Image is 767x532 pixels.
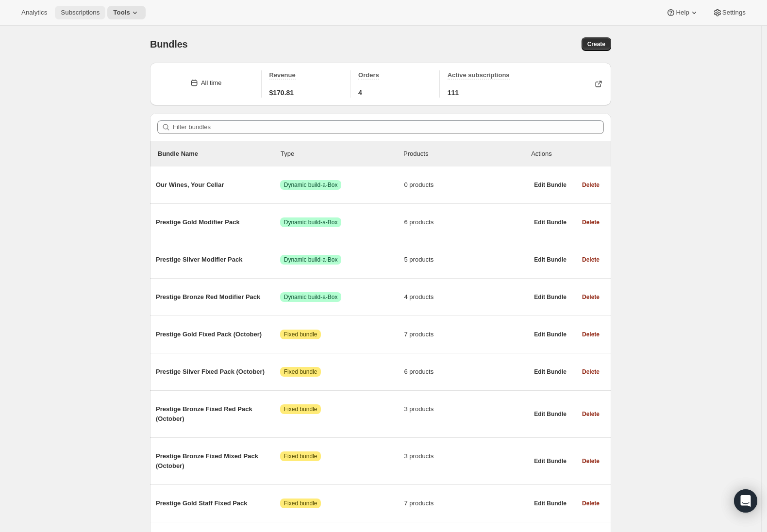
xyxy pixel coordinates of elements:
div: Open Intercom Messenger [734,489,757,513]
span: Edit Bundle [534,293,567,301]
span: Delete [582,368,600,376]
span: 7 products [404,330,529,339]
span: 6 products [404,367,529,377]
button: Delete [576,497,605,510]
span: Edit Bundle [534,499,567,507]
span: Revenue [269,71,296,79]
span: Settings [722,9,746,17]
span: Fixed bundle [284,405,317,413]
span: Prestige Bronze Fixed Mixed Pack (October) [156,451,280,471]
span: Delete [582,331,600,338]
button: Delete [576,216,605,229]
span: Prestige Gold Fixed Pack (October) [156,330,280,339]
span: Prestige Bronze Fixed Red Pack (October) [156,404,280,424]
button: Edit Bundle [528,497,572,510]
button: Help [660,6,704,19]
span: 3 products [404,404,529,414]
span: Edit Bundle [534,410,567,418]
button: Edit Bundle [528,407,572,421]
span: Prestige Silver Fixed Pack (October) [156,367,280,377]
span: Fixed bundle [284,499,317,507]
span: Delete [582,457,600,465]
div: Type [281,149,403,159]
span: Prestige Silver Modifier Pack [156,255,280,265]
span: $170.81 [269,88,294,98]
span: Delete [582,410,600,418]
span: Help [676,9,689,17]
button: Create [582,37,611,51]
button: Edit Bundle [528,178,572,192]
button: Delete [576,178,605,192]
span: Prestige Bronze Red Modifier Pack [156,292,280,302]
button: Edit Bundle [528,290,572,304]
button: Edit Bundle [528,454,572,468]
button: Edit Bundle [528,216,572,229]
span: 4 [358,88,362,98]
span: 4 products [404,292,529,302]
span: 0 products [404,180,529,190]
span: Our Wines, Your Cellar [156,180,280,190]
span: Dynamic build-a-Box [284,293,338,301]
button: Delete [576,407,605,421]
p: Bundle Name [158,149,281,159]
span: Dynamic build-a-Box [284,181,338,189]
div: Products [403,149,526,159]
button: Delete [576,328,605,341]
span: Orders [358,71,379,79]
span: Dynamic build-a-Box [284,218,338,226]
span: 3 products [404,451,529,461]
span: Edit Bundle [534,368,567,376]
span: Delete [582,181,600,189]
span: Edit Bundle [534,457,567,465]
span: Analytics [21,9,47,17]
span: 111 [448,88,459,98]
span: Fixed bundle [284,331,317,338]
button: Edit Bundle [528,365,572,379]
span: Delete [582,499,600,507]
span: Prestige Gold Staff Fixed Pack [156,499,280,508]
button: Settings [707,6,751,19]
button: Delete [576,454,605,468]
span: Active subscriptions [448,71,510,79]
span: Tools [113,9,130,17]
span: 5 products [404,255,529,265]
span: Edit Bundle [534,331,567,338]
span: Edit Bundle [534,218,567,226]
button: Subscriptions [55,6,105,19]
span: Delete [582,218,600,226]
span: 7 products [404,499,529,508]
span: Bundles [150,39,188,50]
span: Fixed bundle [284,452,317,460]
span: 6 products [404,217,529,227]
button: Tools [107,6,146,19]
span: Dynamic build-a-Box [284,256,338,264]
button: Edit Bundle [528,253,572,266]
button: Delete [576,253,605,266]
div: Actions [531,149,603,159]
div: All time [201,78,222,88]
span: Edit Bundle [534,181,567,189]
span: Edit Bundle [534,256,567,264]
button: Analytics [16,6,53,19]
input: Filter bundles [173,120,604,134]
button: Delete [576,365,605,379]
button: Delete [576,290,605,304]
span: Fixed bundle [284,368,317,376]
span: Prestige Gold Modifier Pack [156,217,280,227]
span: Create [587,40,605,48]
span: Delete [582,256,600,264]
span: Delete [582,293,600,301]
span: Subscriptions [61,9,100,17]
button: Edit Bundle [528,328,572,341]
